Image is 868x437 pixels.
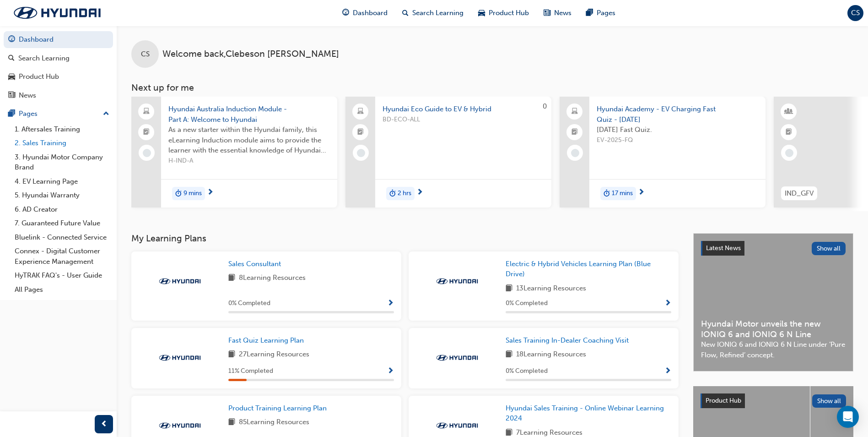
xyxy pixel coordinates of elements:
a: All Pages [11,283,113,297]
span: book-icon [228,417,235,428]
span: search-icon [402,7,409,19]
span: [DATE] Fast Quiz. [597,125,758,135]
a: 2. Sales Training [11,136,113,150]
button: Show Progress [387,366,394,377]
span: Show Progress [387,367,394,376]
span: 8 Learning Resources [239,273,306,284]
span: learningRecordVerb_NONE-icon [143,149,151,157]
span: 0 % Completed [228,298,270,309]
img: Trak [155,421,205,430]
button: Show Progress [387,298,394,309]
button: Pages [4,105,113,122]
span: Electric & Hybrid Vehicles Learning Plan (Blue Drive) [506,260,651,279]
span: 2 hrs [398,188,411,199]
span: book-icon [506,349,512,361]
button: CS [847,5,863,21]
span: H-IND-A [168,156,330,166]
span: BD-ECO-ALL [383,115,544,125]
a: Bluelink - Connected Service [11,230,113,245]
span: book-icon [506,283,512,295]
span: booktick-icon [143,126,150,138]
span: 17 mins [612,188,633,199]
span: booktick-icon [571,126,578,138]
a: search-iconSearch Learning [395,4,471,22]
span: learningResourceType_INSTRUCTOR_LED-icon [786,106,792,118]
span: pages-icon [8,110,15,118]
a: Hyundai Australia Induction Module - Part A: Welcome to HyundaiAs a new starter within the Hyunda... [131,97,337,208]
a: Fast Quiz Learning Plan [228,335,307,346]
a: Sales Consultant [228,259,285,269]
a: Product Training Learning Plan [228,403,330,414]
span: 0 % Completed [506,298,548,309]
span: duration-icon [604,188,610,200]
span: prev-icon [101,419,108,430]
a: Hyundai Academy - EV Charging Fast Quiz - [DATE][DATE] Fast Quiz.EV-2025-FQduration-icon17 mins [560,97,766,208]
img: Trak [155,353,205,362]
span: 0 [543,102,547,110]
div: News [19,90,36,101]
span: Show Progress [664,300,671,308]
span: news-icon [544,7,550,19]
button: DashboardSearch LearningProduct HubNews [4,29,113,105]
span: Latest News [706,244,741,252]
span: Product Training Learning Plan [228,404,327,412]
a: Connex - Digital Customer Experience Management [11,244,113,268]
img: Trak [432,277,482,286]
span: book-icon [228,273,235,284]
span: As a new starter within the Hyundai family, this eLearning Induction module aims to provide the l... [168,125,330,156]
span: learningRecordVerb_NONE-icon [571,149,579,157]
span: 0 % Completed [506,366,548,377]
a: Latest NewsShow allHyundai Motor unveils the new IONIQ 6 and IONIQ 6 N LineNew IONIQ 6 and IONIQ ... [693,233,853,371]
span: Hyundai Eco Guide to EV & Hybrid [383,104,544,115]
a: 5. Hyundai Warranty [11,188,113,202]
a: HyTRAK FAQ's - User Guide [11,268,113,283]
span: Fast Quiz Learning Plan [228,336,304,344]
a: guage-iconDashboard [335,4,395,22]
span: next-icon [416,189,423,197]
span: Hyundai Australia Induction Module - Part A: Welcome to Hyundai [168,104,330,125]
span: EV-2025-FQ [597,135,758,146]
a: Trak [5,3,110,22]
span: 18 Learning Resources [516,349,586,361]
span: laptop-icon [143,106,150,118]
div: Search Learning [18,53,70,64]
a: 7. Guaranteed Future Value [11,216,113,230]
span: Show Progress [387,300,394,308]
a: 0Hyundai Eco Guide to EV & HybridBD-ECO-ALLduration-icon2 hrs [345,97,551,208]
span: booktick-icon [357,126,364,138]
span: Dashboard [353,8,388,18]
span: pages-icon [586,7,593,19]
a: Electric & Hybrid Vehicles Learning Plan (Blue Drive) [506,259,671,279]
div: Pages [19,109,38,119]
button: Show Progress [664,366,671,377]
span: laptop-icon [571,106,578,118]
span: 27 Learning Resources [239,349,309,361]
span: duration-icon [175,188,182,200]
a: 4. EV Learning Page [11,175,113,189]
a: News [4,87,113,104]
a: 1. Aftersales Training [11,122,113,137]
a: Dashboard [4,31,113,48]
span: Sales Consultant [228,260,281,268]
span: next-icon [207,189,214,197]
span: News [554,8,571,18]
button: Show all [812,394,846,408]
span: Search Learning [412,8,464,18]
button: Show Progress [664,298,671,309]
span: duration-icon [389,188,396,200]
span: 85 Learning Resources [239,417,309,428]
span: 11 % Completed [228,366,273,377]
img: Trak [432,421,482,430]
span: New IONIQ 6 and IONIQ 6 N Line under ‘Pure Flow, Refined’ concept. [701,339,846,360]
span: guage-icon [342,7,349,19]
span: CS [141,49,150,60]
span: Product Hub [489,8,529,18]
a: 3. Hyundai Motor Company Brand [11,150,113,175]
button: Show all [812,242,846,255]
a: Search Learning [4,50,113,67]
a: 6. AD Creator [11,202,113,217]
a: Sales Training In-Dealer Coaching Visit [506,335,632,346]
a: news-iconNews [536,4,579,22]
span: up-icon [103,108,109,120]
